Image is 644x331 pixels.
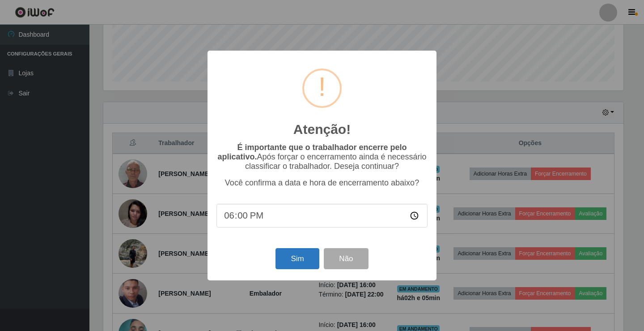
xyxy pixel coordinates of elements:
[275,248,319,269] button: Sim
[324,248,368,269] button: Não
[216,143,428,171] p: Após forçar o encerramento ainda é necessário classificar o trabalhador. Deseja continuar?
[217,143,407,161] b: É importante que o trabalhador encerre pelo aplicativo.
[216,178,428,188] p: Você confirma a data e hora de encerramento abaixo?
[293,121,351,138] h2: Atenção!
